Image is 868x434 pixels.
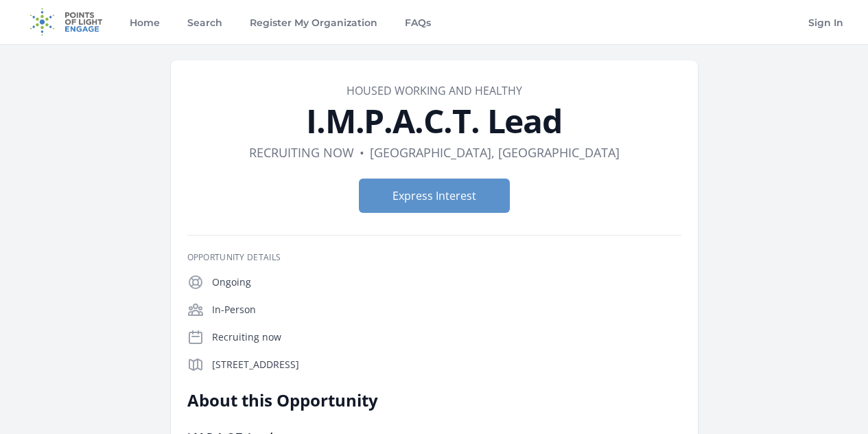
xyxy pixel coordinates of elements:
div: • [360,143,364,162]
p: Ongoing [212,275,681,289]
h1: I.M.P.A.C.T. Lead [187,104,681,137]
button: Express Interest [359,179,510,213]
h3: Opportunity Details [187,252,681,263]
h2: About this Opportunity [187,389,589,411]
dd: [GEOGRAPHIC_DATA], [GEOGRAPHIC_DATA] [370,143,620,162]
p: Recruiting now [212,330,681,344]
a: Housed Working and Healthy [347,83,522,98]
dd: Recruiting now [249,143,354,162]
p: [STREET_ADDRESS] [212,358,681,372]
p: In-Person [212,303,681,317]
